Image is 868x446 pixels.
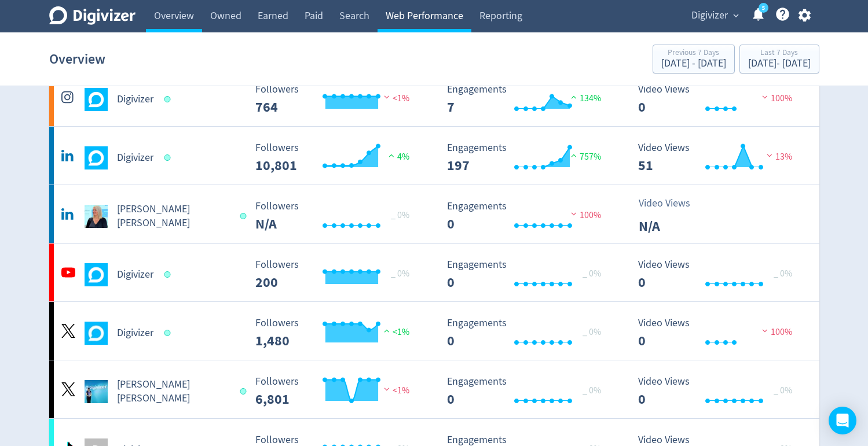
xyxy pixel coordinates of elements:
svg: Followers --- [250,318,423,348]
text: 5 [761,4,764,12]
svg: Engagements 7 [441,84,615,115]
span: 134% [568,93,601,104]
h1: Overview [49,40,105,78]
a: Digivizer undefinedDigivizer Followers --- Followers 764 <1% Engagements 7 Engagements 7 134% Vid... [49,68,819,126]
svg: Followers --- [250,84,423,115]
h5: Digivizer [117,326,153,340]
span: _ 0% [583,385,601,396]
span: Digivizer [691,6,728,25]
span: Data last synced: 5 Sep 2025, 3:02am (AEST) [164,96,174,102]
svg: Followers --- [250,259,423,290]
span: 757% [568,151,601,163]
span: Data last synced: 5 Sep 2025, 1:02am (AEST) [164,154,174,161]
span: Data last synced: 5 Sep 2025, 1:02am (AEST) [240,388,250,395]
span: 100% [759,326,792,338]
h5: Digivizer [117,268,153,282]
div: [DATE] - [DATE] [748,58,811,69]
div: Open Intercom Messenger [829,407,856,434]
span: Data last synced: 5 Sep 2025, 11:02am (AEST) [164,330,174,336]
img: Digivizer undefined [85,263,108,286]
img: negative-performance.svg [764,151,775,160]
svg: Video Views 0 [632,259,806,290]
span: 13% [764,151,792,163]
svg: Video Views 0 [632,376,806,407]
img: positive-performance.svg [381,326,393,335]
img: negative-performance.svg [568,209,580,218]
p: Video Views [639,196,705,211]
img: Digivizer undefined [85,88,108,111]
button: Previous 7 Days[DATE] - [DATE] [653,45,735,73]
img: Digivizer undefined [85,146,108,169]
svg: Engagements 0 [441,318,615,348]
svg: Engagements 0 [441,201,615,231]
svg: Engagements 0 [441,376,615,407]
span: _ 0% [391,268,409,279]
a: 5 [759,3,768,13]
span: _ 0% [774,268,792,279]
span: 100% [759,93,792,104]
div: [DATE] - [DATE] [661,58,726,69]
a: Emma Lo Russo undefined[PERSON_NAME] [PERSON_NAME] Followers --- Followers 6,801 <1% Engagements ... [49,360,819,418]
img: negative-performance.svg [381,385,393,393]
img: negative-performance.svg [759,326,771,335]
span: Data last synced: 4 Sep 2025, 9:01pm (AEST) [164,271,174,278]
span: _ 0% [583,268,601,279]
span: _ 0% [774,385,792,396]
div: Previous 7 Days [661,49,726,58]
img: negative-performance.svg [759,93,771,101]
img: Emma Lo Russo undefined [85,380,108,403]
span: Data last synced: 5 Sep 2025, 1:02am (AEST) [240,213,250,219]
h5: Digivizer [117,93,153,106]
svg: Video Views 0 [632,84,806,115]
a: Digivizer undefinedDigivizer Followers --- Followers 10,801 4% Engagements 197 Engagements 197 75... [49,127,819,185]
svg: Engagements 0 [441,259,615,290]
svg: Video Views 51 [632,142,806,173]
a: Digivizer undefinedDigivizer Followers --- _ 0% Followers 200 Engagements 0 Engagements 0 _ 0% Vi... [49,244,819,301]
span: <1% [381,93,409,104]
span: _ 0% [583,326,601,338]
svg: Followers --- [250,201,423,231]
a: Digivizer undefinedDigivizer Followers --- Followers 1,480 <1% Engagements 0 Engagements 0 _ 0% V... [49,302,819,360]
span: 100% [568,209,601,221]
h5: [PERSON_NAME] [PERSON_NAME] [117,378,230,406]
a: Emma Lo Russo undefined[PERSON_NAME] [PERSON_NAME] Followers --- _ 0% Followers N/A Engagements 0... [49,185,819,243]
h5: [PERSON_NAME] [PERSON_NAME] [117,202,230,230]
span: <1% [381,385,409,396]
svg: Engagements 197 [441,142,615,173]
img: positive-performance.svg [568,93,580,101]
svg: Followers --- [250,142,423,173]
h5: Digivizer [117,151,153,165]
svg: Video Views 0 [632,318,806,348]
div: Last 7 Days [748,49,811,58]
span: <1% [381,326,409,338]
img: negative-performance.svg [381,93,393,101]
p: N/A [639,216,705,237]
img: positive-performance.svg [386,151,397,160]
img: positive-performance.svg [568,151,580,160]
img: Digivizer undefined [85,322,108,345]
svg: Followers --- [250,376,423,407]
button: Last 7 Days[DATE]- [DATE] [739,45,819,73]
span: 4% [386,151,409,163]
img: Emma Lo Russo undefined [85,205,108,228]
span: _ 0% [391,209,409,221]
button: Digivizer [687,6,742,25]
span: expand_more [731,10,741,21]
